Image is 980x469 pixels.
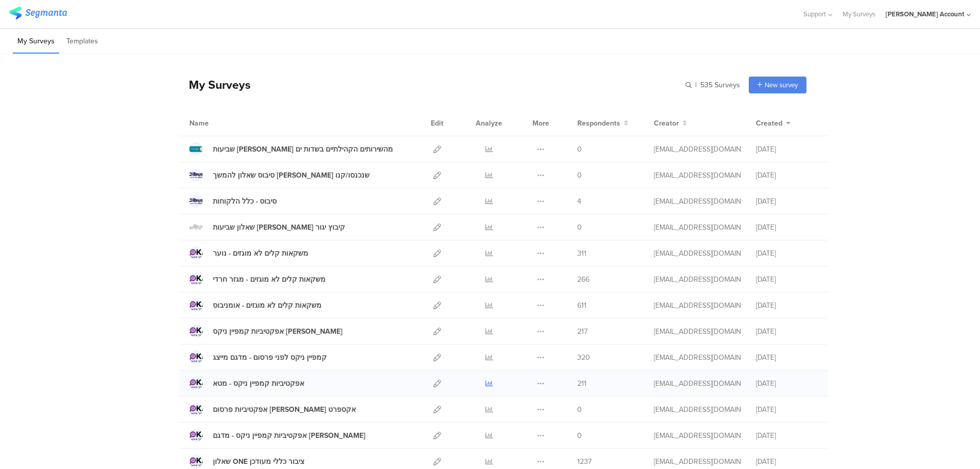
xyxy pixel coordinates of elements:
[189,455,304,468] a: שאלון ONE ציבור כללי מעודכן
[213,274,326,285] div: משקאות קלים לא מוגזים - מגזר חרדי
[189,299,322,312] a: משקאות קלים לא מוגזים - אומניבוס
[577,378,586,389] span: 211
[426,110,448,136] div: Edit
[654,456,741,467] div: miri@miridikman.co.il
[756,430,817,441] div: [DATE]
[756,222,817,233] div: [DATE]
[654,430,741,441] div: miri@miridikman.co.il
[654,144,741,155] div: miri@miridikman.co.il
[654,248,741,259] div: miri@miridikman.co.il
[654,378,741,389] div: miri@miridikman.co.il
[9,7,67,19] img: segmanta logo
[189,220,345,234] a: שאלון שביעות [PERSON_NAME] קיבוץ יגור
[577,118,620,129] span: Respondents
[189,429,365,442] a: אפקטיביות קמפיין ניקס - מדגם [PERSON_NAME]
[654,326,741,337] div: miri@miridikman.co.il
[577,430,582,441] span: 0
[213,326,342,337] div: אפקטיביות קמפיין ניקס טיקטוק
[189,118,251,129] div: Name
[577,300,586,311] span: 611
[577,170,582,181] span: 0
[654,352,741,363] div: miri@miridikman.co.il
[654,274,741,285] div: miri@miridikman.co.il
[189,168,370,182] a: סיבוס שאלון להמשך [PERSON_NAME] שנכנסו/קנו
[189,325,342,338] a: אפקטיביות קמפיין ניקס [PERSON_NAME]
[756,326,817,337] div: [DATE]
[577,248,586,259] span: 311
[577,118,628,129] button: Respondents
[756,118,791,129] button: Created
[654,118,687,129] button: Creator
[765,80,798,90] span: New survey
[654,118,679,129] span: Creator
[189,273,326,286] a: משקאות קלים לא מוגזים - מגזר חרדי
[756,118,782,129] span: Created
[654,170,741,181] div: miri@miridikman.co.il
[654,222,741,233] div: miri@miridikman.co.il
[756,404,817,415] div: [DATE]
[700,80,740,90] span: 535 Surveys
[756,144,817,155] div: [DATE]
[213,170,370,181] div: סיבוס שאלון להמשך לאלו שנכנסו/קנו
[756,248,817,259] div: [DATE]
[756,456,817,467] div: [DATE]
[577,456,592,467] span: 1237
[654,300,741,311] div: miri@miridikman.co.il
[213,430,365,441] div: אפקטיביות קמפיין ניקס - מדגם מייצ
[189,351,327,364] a: קמפיין ניקס לפני פרסום - מדגם מייצג
[577,326,587,337] span: 217
[474,110,504,136] div: Analyze
[213,378,304,389] div: אפקטיביות קמפיין ניקס - מטא
[756,352,817,363] div: [DATE]
[577,196,581,207] span: 4
[694,80,698,90] span: |
[577,222,582,233] span: 0
[577,274,590,285] span: 266
[577,144,582,155] span: 0
[189,377,304,390] a: אפקטיביות קמפיין ניקס - מטא
[62,30,103,54] li: Templates
[213,300,322,311] div: משקאות קלים לא מוגזים - אומניבוס
[756,170,817,181] div: [DATE]
[179,76,251,93] div: My Surveys
[654,404,741,415] div: miri@miridikman.co.il
[213,248,308,259] div: משקאות קלים לא מוגזים - נוער
[213,222,345,233] div: שאלון שביעות רצון קיבוץ יגור
[189,194,277,208] a: סיבוס - כלל הלקוחות
[213,144,393,155] div: שביעות רצון מהשירותים הקהילתיים בשדות ים
[189,246,308,260] a: משקאות קלים לא מוגזים - נוער
[756,300,817,311] div: [DATE]
[803,9,826,19] span: Support
[654,196,741,207] div: miri@miridikman.co.il
[530,110,552,136] div: More
[189,403,356,416] a: אפקטיביות פרסום [PERSON_NAME] אקספרט
[756,274,817,285] div: [DATE]
[756,196,817,207] div: [DATE]
[213,404,356,415] div: אפקטיביות פרסום מן אקספרט
[189,142,393,156] a: שביעות [PERSON_NAME] מהשירותים הקהילתיים בשדות ים
[577,404,582,415] span: 0
[213,456,304,467] div: שאלון ONE ציבור כללי מעודכן
[886,9,964,19] div: [PERSON_NAME] Account
[213,196,277,207] div: סיבוס - כלל הלקוחות
[577,352,590,363] span: 320
[13,30,59,54] li: My Surveys
[756,378,817,389] div: [DATE]
[213,352,327,363] div: קמפיין ניקס לפני פרסום - מדגם מייצג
